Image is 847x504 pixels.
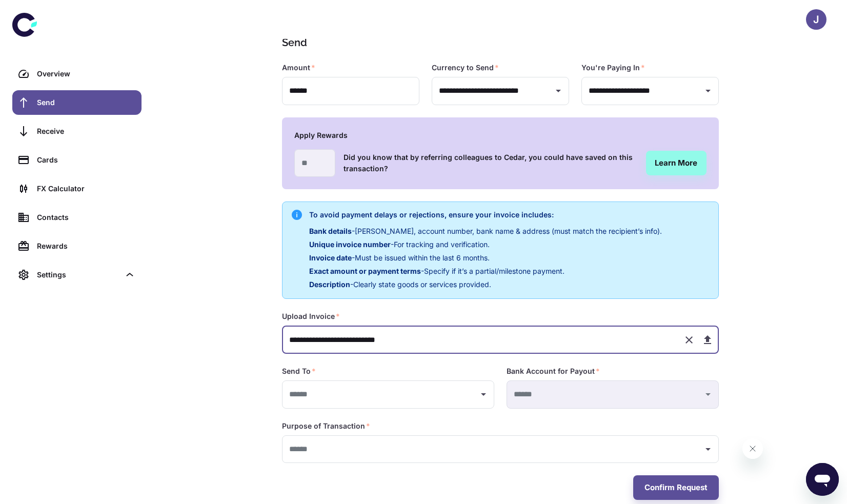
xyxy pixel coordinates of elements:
[12,62,142,86] a: Overview
[282,63,315,73] label: Amount
[282,421,370,431] label: Purpose of Transaction
[309,253,352,262] span: Invoice date
[309,240,391,249] span: Unique invoice number
[701,442,715,456] button: Open
[309,227,352,235] span: Bank details
[344,152,638,174] h6: Did you know that by referring colleagues to Cedar, you could have saved on this transaction?
[806,463,839,496] iframe: Button to launch messaging window
[309,279,662,290] p: - Clearly state goods or services provided.
[806,9,826,30] button: J
[37,154,135,166] div: Cards
[309,252,662,264] p: - Must be issued within the last 6 months.
[309,226,662,237] p: - [PERSON_NAME], account number, bank name & address (must match the recipient’s info).
[6,7,74,15] span: Hi. Need any help?
[309,280,350,289] span: Description
[701,84,715,98] button: Open
[37,68,135,79] div: Overview
[309,239,662,250] p: - For tracking and verification.
[309,266,662,277] p: - Specify if it’s a partial/milestone payment.
[551,84,566,98] button: Open
[12,205,142,230] a: Contacts
[309,267,421,275] span: Exact amount or payment terms
[507,366,600,376] label: Bank Account for Payout
[12,263,142,287] div: Settings
[12,90,142,115] a: Send
[282,311,340,321] label: Upload Invoice
[282,35,715,50] h1: Send
[37,269,120,280] div: Settings
[37,97,135,108] div: Send
[476,387,491,401] button: Open
[37,183,135,194] div: FX Calculator
[282,366,316,376] label: Send To
[12,148,142,172] a: Cards
[432,63,499,73] label: Currency to Send
[37,212,135,223] div: Contacts
[742,438,763,459] iframe: Close message
[12,234,142,258] a: Rewards
[633,475,719,500] button: Confirm Request
[37,126,135,137] div: Receive
[646,151,707,175] a: Learn More
[581,63,645,73] label: You're Paying In
[309,209,662,220] h6: To avoid payment delays or rejections, ensure your invoice includes:
[294,130,707,141] h6: Apply Rewards
[12,119,142,144] a: Receive
[12,176,142,201] a: FX Calculator
[37,240,135,252] div: Rewards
